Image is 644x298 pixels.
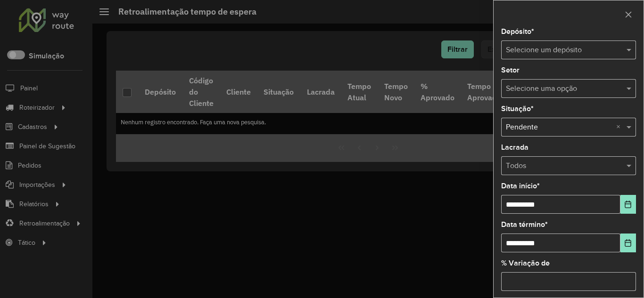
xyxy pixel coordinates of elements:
button: Choose Date [620,195,636,214]
label: Lacrada [501,142,528,153]
button: Choose Date [620,234,636,252]
label: Setor [501,64,520,76]
span: Clear all [616,121,624,133]
label: % Variação de [501,258,550,269]
label: Data início [501,180,540,192]
label: Depósito [501,26,534,37]
label: Situação [501,103,534,114]
label: Data término [501,219,548,230]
